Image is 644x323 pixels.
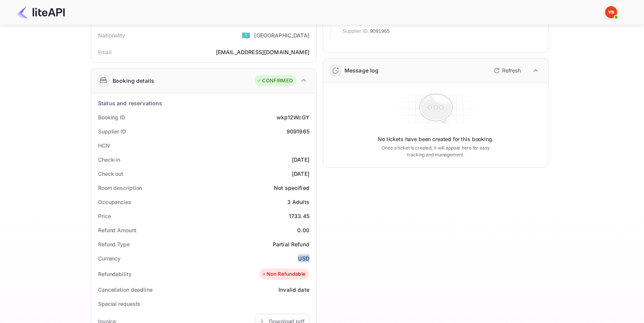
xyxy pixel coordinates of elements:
[378,135,494,143] p: No tickets have been created for this booking.
[98,99,162,107] div: Status and reservations
[605,6,617,18] img: Yandex Support
[216,48,309,56] div: [EMAIL_ADDRESS][DOMAIN_NAME]
[375,145,496,158] p: Once a ticket is created, it will appear here for easy tracking and management.
[241,28,250,42] span: United States
[370,27,390,35] span: 9091965
[17,6,65,18] img: LiteAPI Logo
[287,198,309,206] div: 3 Adults
[297,226,309,234] div: 0.00
[298,254,309,262] div: USD
[292,170,309,178] div: [DATE]
[512,16,542,39] div: [DATE] 18:15
[98,286,153,294] div: Cancellation deadline
[254,31,309,39] div: [GEOGRAPHIC_DATA]
[98,270,132,278] div: Refundability
[273,240,309,248] div: Partial Refund
[277,113,309,121] div: wkp12WcGY
[256,77,293,85] div: CONFIRMED
[489,64,524,77] button: Refresh
[98,212,111,220] div: Price
[113,77,154,85] div: Booking details
[289,212,309,220] div: 1733.45
[98,254,121,262] div: Currency
[279,286,309,294] div: Invalid date
[98,184,142,192] div: Room description
[98,31,126,39] div: Nationality
[98,113,125,121] div: Booking ID
[98,300,140,308] div: Special requests
[98,198,131,206] div: Occupancies
[98,127,126,135] div: Supplier ID
[502,66,521,74] p: Refresh
[287,127,309,135] div: 9091965
[343,27,369,35] span: Supplier ID:
[98,226,137,234] div: Refund Amount
[345,66,379,74] div: Message log
[98,48,111,56] div: Email
[292,156,309,164] div: [DATE]
[98,240,130,248] div: Refund Type
[261,270,306,278] div: Non Refundable
[98,156,120,164] div: Check-in
[98,141,110,149] div: HCN
[98,170,123,178] div: Check out
[274,184,309,192] div: Not specified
